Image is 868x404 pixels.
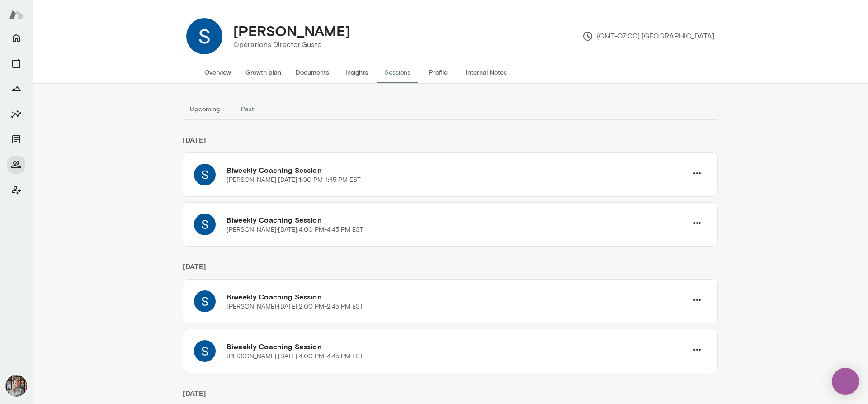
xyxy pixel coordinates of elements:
button: Insights [336,62,377,83]
button: Insights [7,105,25,123]
button: Client app [7,181,25,199]
button: Overview [197,62,238,83]
h6: Biweekly Coaching Session [226,291,688,302]
img: Mento [9,6,24,23]
h6: Biweekly Coaching Session [226,341,688,352]
button: Documents [288,62,336,83]
button: Profile [418,62,458,83]
h6: [DATE] [183,261,718,279]
p: [PERSON_NAME] · [DATE] · 4:00 PM-4:45 PM EST [226,352,363,361]
h4: [PERSON_NAME] [233,22,350,39]
button: Upcoming [183,98,227,120]
p: (GMT-07:00) [GEOGRAPHIC_DATA] [582,31,714,42]
button: Sessions [377,62,418,83]
img: Sandra Jirous [186,18,222,54]
button: Internal Notes [458,62,514,83]
button: Documents [7,130,25,148]
button: Sessions [7,54,25,72]
button: Past [227,98,268,120]
p: [PERSON_NAME] · [DATE] · 4:00 PM-4:45 PM EST [226,225,363,234]
h6: [DATE] [183,134,718,152]
div: basic tabs example [183,98,718,120]
p: [PERSON_NAME] · [DATE] · 1:00 PM-1:45 PM EST [226,176,361,185]
button: Home [7,29,25,47]
h6: Biweekly Coaching Session [226,165,688,176]
p: Operations Director, Gusto [233,39,350,50]
button: Growth plan [238,62,288,83]
button: Members [7,156,25,174]
h6: Biweekly Coaching Session [226,214,688,225]
p: [PERSON_NAME] · [DATE] · 2:00 PM-2:45 PM EST [226,302,363,311]
button: Growth Plan [7,80,25,98]
img: Tricia Maggio [5,375,27,397]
